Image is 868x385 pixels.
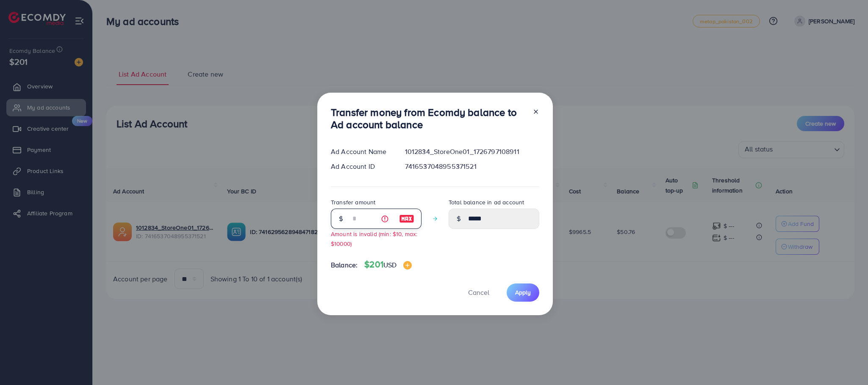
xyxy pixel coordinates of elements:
small: Amount is invalid (min: $10, max: $10000) [331,230,417,247]
label: Transfer amount [331,198,375,206]
img: image [403,261,412,269]
h4: $201 [364,259,412,270]
div: Ad Account ID [324,162,398,171]
div: Ad Account Name [324,147,398,157]
div: 7416537048955371521 [398,162,546,171]
span: Cancel [468,288,489,297]
div: 1012834_StoreOne01_1726797108911 [398,147,546,157]
label: Total balance in ad account [449,198,524,206]
button: Cancel [458,283,500,302]
span: USD [383,260,397,269]
button: Apply [507,283,539,302]
span: Balance: [331,260,358,270]
img: image [399,214,414,224]
iframe: Chat [832,347,862,379]
span: Apply [515,288,531,297]
h3: Transfer money from Ecomdy balance to Ad account balance [331,106,526,131]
